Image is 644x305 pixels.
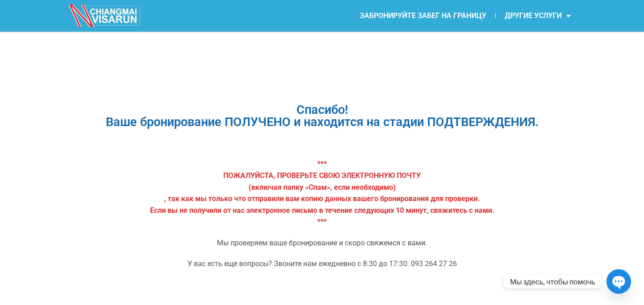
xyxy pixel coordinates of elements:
[360,11,486,20] font: ЗАБРОНИРУЙТЕ ЗАБЕГ НА ГРАНИЦУ
[322,5,580,26] nav: Меню
[223,171,421,180] font: ПОЖАЛУЙСТА, ПРОВЕРЬТЕ СВОЮ ЭЛЕКТРОННУЮ ПОЧТУ
[505,11,562,20] font: ДРУГИЕ УСЛУГИ
[150,206,494,215] font: Если вы не получили от нас электронное письмо в течение следующих 10 минут, свяжитесь с нами.
[217,239,427,247] font: Мы проверяем ваше бронирование и скоро свяжемся с вами.
[351,5,495,26] a: ЗАБРОНИРУЙТЕ ЗАБЕГ НА ГРАНИЦУ
[296,103,348,117] font: Спасибо!
[164,194,480,203] font: , так как мы только что отправили вам копию данных вашего бронирования для проверки.
[249,183,396,192] font: (включая папку «Спам», если необходимо)
[188,259,457,268] font: У вас есть еще вопросы? Звоните нам ежедневно с 8:30 до 17:30: 093 264 27 26
[106,115,539,129] font: Ваше бронирование ПОЛУЧЕНО и находится на стадии ПОДТВЕРЖДЕНИЯ.
[496,5,580,26] a: ДРУГИЕ УСЛУГИ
